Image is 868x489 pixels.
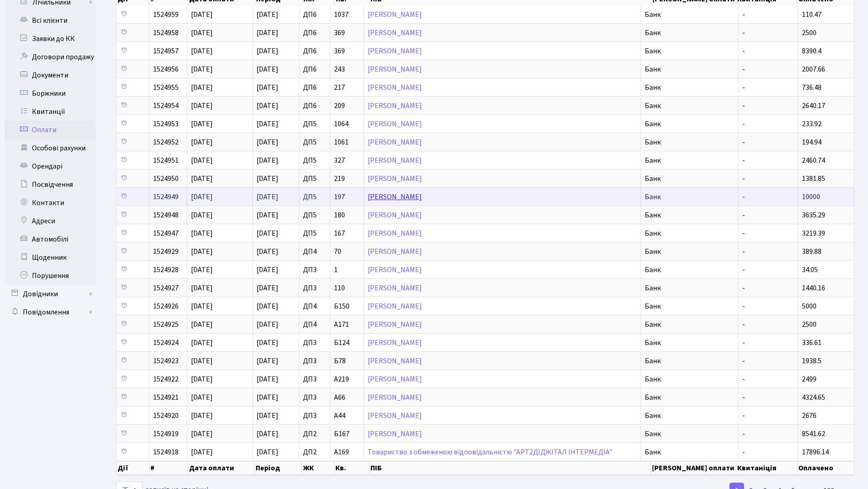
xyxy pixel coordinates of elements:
span: ДП3 [303,284,327,292]
span: Банк [645,412,734,419]
span: Банк [645,284,734,292]
a: Товариство з обмеженою відповідальністю "АРТ2ДІДЖІТАЛ ІНТЕРМЕДІА" [368,447,612,457]
a: Боржники [5,84,96,103]
span: 389.88 [802,247,822,257]
span: [DATE] [257,447,278,457]
span: 1524927 [153,283,179,293]
span: 1524957 [153,46,179,56]
span: 1524919 [153,429,179,439]
span: 1524924 [153,338,179,348]
th: Дата оплати [188,461,255,475]
a: [PERSON_NAME] [368,101,422,111]
a: Контакти [5,194,96,212]
span: - [742,11,794,18]
span: - [742,211,794,219]
span: [DATE] [191,155,213,165]
span: - [742,230,794,237]
span: [DATE] [257,265,278,275]
a: Квитанції [5,103,96,121]
a: [PERSON_NAME] [368,392,422,402]
span: 217 [334,84,360,91]
th: Кв. [334,461,370,475]
span: [DATE] [191,101,213,111]
span: Банк [645,248,734,255]
span: - [742,430,794,438]
span: 2500 [802,28,817,38]
span: Банк [645,321,734,328]
a: [PERSON_NAME] [368,301,422,311]
span: - [742,120,794,128]
span: - [742,47,794,55]
span: 180 [334,211,360,219]
span: 1938.5 [802,356,822,366]
span: - [742,376,794,383]
span: - [742,339,794,346]
a: [PERSON_NAME] [368,137,422,147]
span: ДП4 [303,303,327,310]
span: [DATE] [191,411,213,421]
span: 1524948 [153,210,179,220]
a: [PERSON_NAME] [368,28,422,38]
span: [DATE] [191,392,213,402]
span: [DATE] [191,210,213,220]
span: 1524949 [153,192,179,202]
span: - [742,248,794,255]
a: [PERSON_NAME] [368,374,422,384]
span: 5000 [802,301,817,311]
span: - [742,321,794,328]
a: [PERSON_NAME] [368,411,422,421]
span: 8541.62 [802,429,825,439]
span: ДП2 [303,448,327,456]
span: [DATE] [191,374,213,384]
span: [DATE] [191,283,213,293]
span: [DATE] [191,228,213,238]
a: Адреси [5,212,96,230]
span: 1524918 [153,447,179,457]
span: [DATE] [257,374,278,384]
span: 1524958 [153,28,179,38]
span: Банк [645,448,734,456]
span: А169 [334,448,360,456]
span: 1 [334,266,360,273]
span: - [742,448,794,456]
span: ДП3 [303,266,327,273]
a: Договори продажу [5,48,96,66]
span: - [742,412,794,419]
span: 110.47 [802,10,822,20]
span: Банк [645,29,734,36]
span: 2640.17 [802,101,825,111]
span: [DATE] [257,356,278,366]
span: 197 [334,193,360,201]
span: [DATE] [191,447,213,457]
span: Банк [645,266,734,273]
span: 233.92 [802,119,822,129]
span: 1524950 [153,174,179,184]
span: [DATE] [257,411,278,421]
span: 2500 [802,319,817,329]
a: [PERSON_NAME] [368,247,422,257]
span: 1524952 [153,137,179,147]
span: 1524951 [153,155,179,165]
th: Дії [117,461,149,475]
a: [PERSON_NAME] [368,283,422,293]
span: 2460.74 [802,155,825,165]
span: 1524959 [153,10,179,20]
span: - [742,193,794,201]
span: [DATE] [191,247,213,257]
span: ДП3 [303,339,327,346]
span: [DATE] [257,64,278,74]
span: [DATE] [191,174,213,184]
span: 3635.29 [802,210,825,220]
span: 1524947 [153,228,179,238]
a: Всі клієнти [5,11,96,30]
span: А44 [334,412,360,419]
span: ДП6 [303,102,327,109]
a: [PERSON_NAME] [368,64,422,74]
span: Банк [645,394,734,401]
a: [PERSON_NAME] [368,119,422,129]
span: 10000 [802,192,820,202]
span: 1524954 [153,101,179,111]
span: [DATE] [191,46,213,56]
th: ЖК [302,461,334,475]
span: [DATE] [257,101,278,111]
